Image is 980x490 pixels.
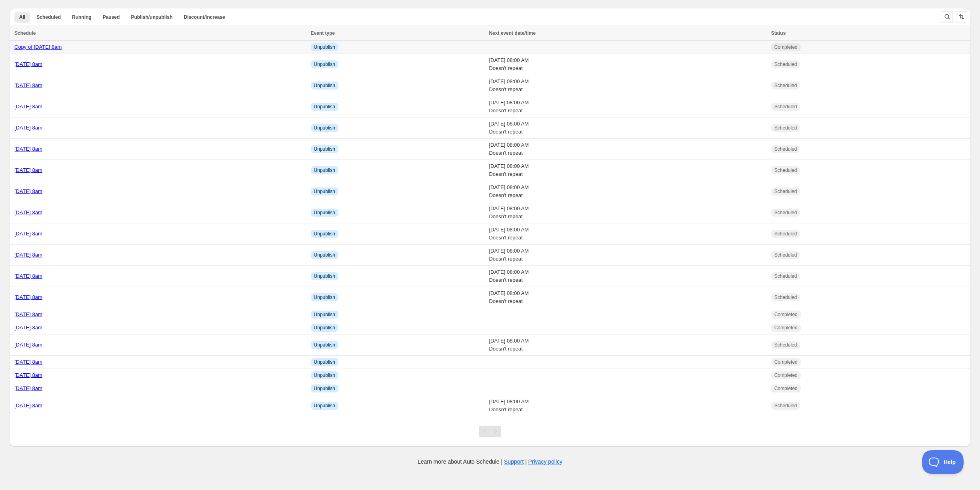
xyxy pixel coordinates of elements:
a: [DATE] 8am [14,104,42,110]
a: [DATE] 8am [14,359,42,365]
span: Scheduled [774,61,797,68]
span: Completed [774,311,798,318]
span: Unpublish [314,294,335,301]
span: Scheduled [774,104,797,110]
span: Unpublish [314,325,335,331]
span: Unpublish [314,82,335,89]
td: [DATE] 08:00 AM Doesn't repeat [486,287,768,308]
span: Scheduled [774,294,797,301]
a: [DATE] 8am [14,325,42,331]
span: Unpublish [314,231,335,237]
span: Scheduled [774,82,797,89]
span: Unpublish [314,104,335,110]
a: [DATE] 8am [14,294,42,300]
span: Scheduled [774,252,797,258]
a: [DATE] 8am [14,252,42,258]
td: [DATE] 08:00 AM Doesn't repeat [486,118,768,139]
a: [DATE] 8am [14,82,42,88]
a: [DATE] 8am [14,209,42,215]
span: Unpublish [314,209,335,216]
span: Unpublish [314,188,335,195]
span: Unpublish [314,252,335,258]
span: Scheduled [774,188,797,195]
a: [DATE] 8am [14,231,42,237]
td: [DATE] 08:00 AM Doesn't repeat [486,75,768,96]
span: Scheduled [36,14,61,20]
td: [DATE] 08:00 AM Doesn't repeat [486,181,768,202]
span: Unpublish [314,402,335,409]
span: Unpublish [314,311,335,318]
span: All [19,14,25,20]
span: Completed [774,325,798,331]
a: [DATE] 8am [14,188,42,194]
span: Scheduled [774,146,797,152]
a: [DATE] 8am [14,167,42,173]
a: [DATE] 8am [14,402,42,408]
nav: Pagination [479,426,501,437]
td: [DATE] 08:00 AM Doesn't repeat [486,54,768,75]
td: [DATE] 08:00 AM Doesn't repeat [486,139,768,160]
span: Unpublish [314,167,335,173]
td: [DATE] 08:00 AM Doesn't repeat [486,160,768,181]
span: Scheduled [774,231,797,237]
span: Scheduled [774,209,797,216]
a: [DATE] 8am [14,61,42,67]
span: Completed [774,372,798,378]
span: Scheduled [774,273,797,279]
a: [DATE] 8am [14,372,42,378]
span: Unpublish [314,273,335,279]
a: [DATE] 8am [14,125,42,131]
span: Scheduled [774,402,797,409]
span: Scheduled [774,167,797,173]
iframe: Toggle Customer Support [922,450,964,474]
a: [DATE] 8am [14,342,42,348]
a: [DATE] 8am [14,311,42,317]
span: Unpublish [314,385,335,392]
span: Unpublish [314,342,335,348]
button: Sort the results [956,11,967,22]
span: Completed [774,385,798,392]
a: Support [504,458,524,465]
td: [DATE] 08:00 AM Doesn't repeat [486,395,768,416]
span: Scheduled [774,342,797,348]
td: [DATE] 08:00 AM Doesn't repeat [486,245,768,266]
span: Unpublish [314,146,335,152]
a: [DATE] 8am [14,273,42,279]
span: Next event date/time [489,30,536,36]
td: [DATE] 08:00 AM Doesn't repeat [486,96,768,118]
span: Publish/unpublish [131,14,172,20]
p: Learn more about Auto Schedule | | [418,458,562,466]
td: [DATE] 08:00 AM Doesn't repeat [486,202,768,223]
span: Scheduled [774,125,797,131]
a: Copy of [DATE] 8am [14,44,62,50]
span: Status [771,30,786,36]
a: [DATE] 8am [14,385,42,391]
td: [DATE] 08:00 AM Doesn't repeat [486,266,768,287]
span: Unpublish [314,61,335,68]
button: Search and filter results [942,11,953,22]
span: Unpublish [314,44,335,50]
a: Privacy policy [528,458,563,465]
span: Discount/increase [184,14,225,20]
a: [DATE] 8am [14,146,42,152]
span: Event type [311,30,335,36]
span: Completed [774,44,798,50]
td: [DATE] 08:00 AM Doesn't repeat [486,335,768,356]
span: Completed [774,359,798,365]
span: Running [72,14,92,20]
span: Schedule [14,30,36,36]
span: Unpublish [314,125,335,131]
span: Unpublish [314,359,335,365]
span: Paused [103,14,120,20]
span: Unpublish [314,372,335,378]
td: [DATE] 08:00 AM Doesn't repeat [486,223,768,245]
